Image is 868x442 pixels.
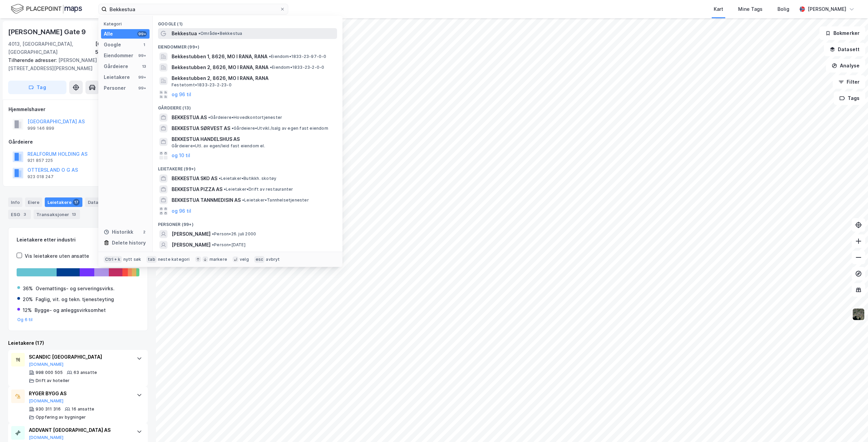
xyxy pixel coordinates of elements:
button: Bokmerker [820,26,865,40]
div: Kategori [104,21,150,26]
span: Eiendom • 1833-23-2-0-0 [270,65,324,70]
div: 13 [71,211,77,218]
span: • [224,187,226,192]
div: [GEOGRAPHIC_DATA], 52/589 [95,40,148,56]
div: 17 [73,199,80,206]
div: Leietakere [45,197,82,207]
div: Gårdeiere [104,62,128,70]
div: Oppføring av bygninger [36,415,86,420]
button: Tags [834,91,865,105]
div: 999 146 899 [27,126,54,131]
div: markere [210,257,227,262]
div: Eiendommer (99+) [153,39,342,51]
div: [PERSON_NAME] Gate 9 [8,26,87,37]
div: Leietakere [104,73,130,81]
div: ESG [8,210,31,219]
input: Søk på adresse, matrikkel, gårdeiere, leietakere eller personer [107,4,280,14]
img: 9k= [852,308,865,321]
div: Faglig, vit. og tekn. tjenesteyting [36,295,114,303]
span: [PERSON_NAME] [172,230,211,238]
div: Bygge- og anleggsvirksomhet [35,306,106,314]
div: Overnattings- og serveringsvirks. [36,285,115,293]
button: og 96 til [172,207,191,215]
div: 20% [23,295,33,303]
span: Bekkestua [172,29,197,38]
span: BEKKESTUA PIZZA AS [172,185,222,193]
div: RYGER BYGG AS [29,390,130,398]
span: Gårdeiere • Utl. av egen/leid fast eiendom el. [172,143,265,149]
div: nytt søk [123,257,141,262]
div: Datasett [85,197,119,207]
div: 36% [23,285,33,293]
div: Kontrollprogram for chat [834,409,868,442]
button: [DOMAIN_NAME] [29,435,64,440]
div: [PERSON_NAME] [STREET_ADDRESS][PERSON_NAME] [8,56,142,72]
div: 998 000 505 [36,370,63,375]
span: Gårdeiere • Utvikl./salg av egen fast eiendom [232,126,328,131]
div: 3 [21,211,28,218]
div: 13 [141,64,147,69]
div: Google (1) [153,16,342,28]
button: og 10 til [172,151,190,160]
div: 4013, [GEOGRAPHIC_DATA], [GEOGRAPHIC_DATA] [8,40,95,56]
div: Hjemmelshaver [8,105,147,113]
div: Gårdeiere (13) [153,100,342,112]
div: Kart [714,5,723,13]
div: Eiere [25,197,42,207]
div: velg [240,257,249,262]
div: [PERSON_NAME] [808,5,846,13]
div: 1 [141,42,147,47]
div: esc [254,256,265,263]
span: Tilhørende adresser: [8,57,58,63]
span: Område • Bekkestua [198,31,242,36]
span: Person • [DATE] [212,242,245,248]
span: • [232,126,234,131]
div: Leietakere (17) [8,339,148,347]
span: • [270,65,272,70]
span: Eiendom • 1833-23-97-0-0 [269,54,327,59]
span: Gårdeiere • Hovedkontortjenester [208,115,282,120]
div: 921 857 225 [27,158,53,163]
button: Datasett [824,43,865,56]
button: [DOMAIN_NAME] [29,362,64,367]
span: Bekkestubben 1, 8626, MO I RANA, RANA [172,52,268,61]
div: Ctrl + k [104,256,122,263]
span: • [269,54,271,59]
span: BEKKESTUA HANDELSHUS AS [172,135,334,143]
iframe: Chat Widget [834,409,868,442]
div: Delete history [112,239,146,247]
span: Leietaker • Butikkh. skotøy [219,176,276,181]
span: BEKKESTUA SKO AS [172,174,217,183]
span: • [219,176,221,181]
div: Info [8,197,22,207]
div: Bolig [777,5,789,13]
div: Eiendommer [104,51,133,60]
div: Drift av hoteller [36,378,70,383]
span: • [208,115,210,120]
div: Personer [104,84,126,92]
span: • [212,231,214,236]
button: Filter [833,75,865,89]
span: Bekkestubben 2, 8626, MO I RANA, RANA [172,74,334,82]
button: Og 6 til [17,317,33,322]
div: 99+ [137,31,147,37]
span: BEKKESTUA AS [172,113,207,122]
button: Analyse [826,59,865,72]
button: Tag [8,81,66,94]
img: logo.f888ab2527a4732fd821a326f86c7f29.svg [11,3,82,15]
div: 63 ansatte [74,370,97,375]
span: BEKKESTUA TANNMEDISIN AS [172,196,241,204]
div: Leietakere etter industri [17,236,139,244]
div: 2 [141,229,147,235]
div: neste kategori [158,257,190,262]
div: Historikk [104,228,133,236]
span: Bekkestubben 2, 8626, MO I RANA, RANA [172,63,269,71]
div: Personer (99+) [153,216,342,229]
div: SCANDIC [GEOGRAPHIC_DATA] [29,353,130,361]
div: Alle [104,30,113,38]
div: avbryt [266,257,280,262]
div: Vis leietakere uten ansatte [25,252,89,260]
span: • [198,31,200,36]
div: Gårdeiere [8,138,147,146]
div: ADDVANT [GEOGRAPHIC_DATA] AS [29,426,130,434]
